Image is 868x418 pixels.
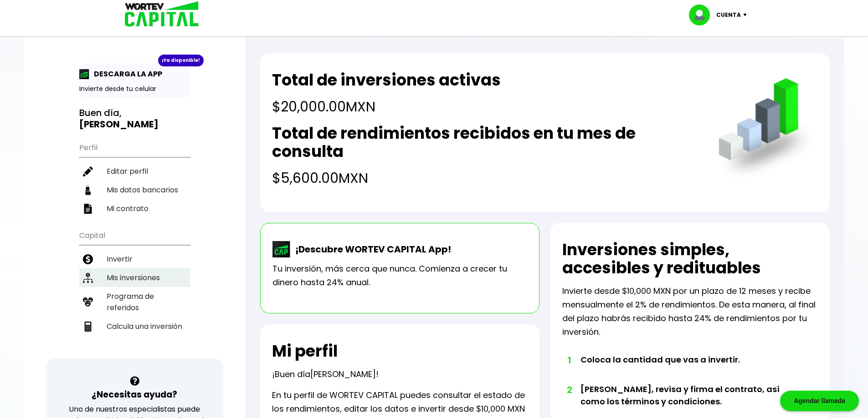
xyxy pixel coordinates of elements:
[79,162,190,181] a: Editar perfil
[272,342,338,360] h2: Mi perfil
[79,268,190,287] a: Mis inversiones
[79,137,190,218] ul: Perfil
[79,84,190,94] p: Invierte desde tu celular
[580,353,792,383] li: Coloca la cantidad que vas a invertir.
[291,242,451,256] p: ¡Descubre WORTEV CAPITAL App!
[83,297,93,307] img: recomiendanos-icon.9b8e9327.svg
[741,14,753,16] img: icon-down
[689,5,716,25] img: profile-image
[272,262,527,289] p: Tu inversión, más cerca que nunca. Comienza a crecer tu dinero hasta 24% anual.
[79,181,190,199] a: Mis datos bancarios
[83,273,93,283] img: inversiones-icon.6695dc30.svg
[79,225,190,358] ul: Capital
[272,71,501,89] h2: Total de inversiones activas
[158,55,204,66] div: ¡Ya disponible!
[79,69,89,79] img: app-icon
[83,322,93,332] img: calculadora-icon.17d418c4.svg
[79,317,190,336] a: Calcula una inversión
[716,8,741,22] p: Cuenta
[89,68,162,80] p: DESCARGA LA APP
[79,199,190,218] a: Mi contrato
[714,78,818,181] img: grafica.516fef24.png
[83,185,93,195] img: datos-icon.10cf9172.svg
[79,107,190,130] h3: Buen día,
[79,287,190,317] a: Programa de referidos
[310,368,376,380] span: [PERSON_NAME]
[780,391,859,411] div: Agendar llamada
[272,96,501,117] h4: $20,000.00 MXN
[562,284,818,339] p: Invierte desde $10,000 MXN por un plazo de 12 meses y recibe mensualmente el 2% de rendimientos. ...
[79,250,190,268] a: Invertir
[272,168,700,188] h4: $5,600.00 MXN
[83,254,93,264] img: invertir-icon.b3b967d7.svg
[272,368,379,381] p: ¡Buen día !
[562,241,818,277] h2: Inversiones simples, accesibles y redituables
[272,241,291,257] img: wortev-capital-app-icon
[92,388,177,401] h3: ¿Necesitas ayuda?
[272,124,700,161] h2: Total de rendimientos recibidos en tu mes de consulta
[83,166,93,176] img: editar-icon.952d3147.svg
[567,383,571,397] span: 2
[567,353,571,367] span: 1
[79,118,159,131] b: [PERSON_NAME]
[83,204,93,214] img: contrato-icon.f2db500c.svg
